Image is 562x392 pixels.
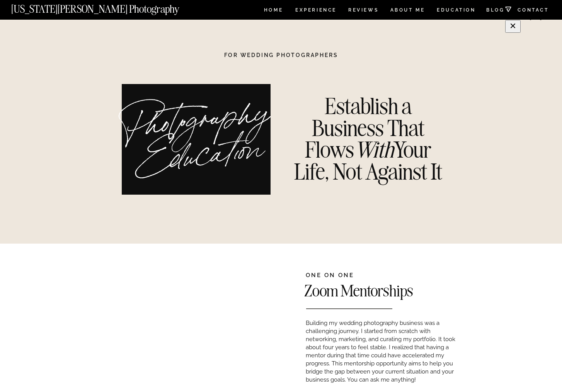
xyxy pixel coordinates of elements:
a: [US_STATE][PERSON_NAME] Photography [11,4,205,10]
a: HOME [262,8,284,14]
h3: Establish a Business That Flows Your Life, Not Against It [287,95,449,183]
a: BLOG [486,8,505,14]
a: Experience [295,8,336,14]
a: CONTACT [517,6,549,14]
h2: One on one [306,273,455,279]
a: REVIEWS [348,8,377,14]
h2: Zoom Mentorships [304,283,508,304]
i: With [354,136,393,163]
a: ABOUT ME [390,8,425,14]
a: EDUCATION [436,8,477,14]
h1: For Wedding Photographers [202,52,360,58]
h1: Photography Education [114,100,284,187]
